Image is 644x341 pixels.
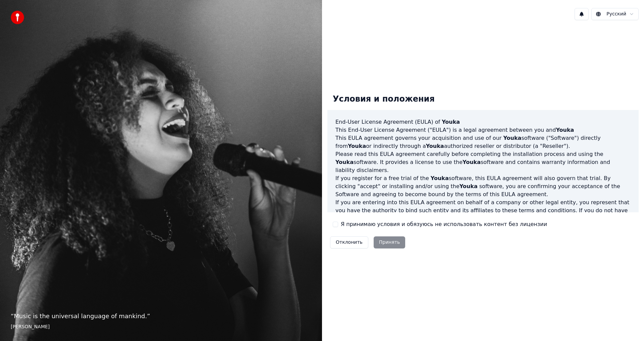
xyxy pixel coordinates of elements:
[463,159,481,165] span: Youka
[330,236,368,248] button: Отклонить
[460,183,478,189] span: Youka
[327,89,440,110] div: Условия и положения
[335,118,631,126] h3: End-User License Agreement (EULA) of
[335,159,354,165] span: Youka
[335,134,631,150] p: This EULA agreement governs your acquisition and use of our software ("Software") directly from o...
[11,311,311,321] p: “ Music is the universal language of mankind. ”
[426,143,444,149] span: Youka
[431,175,449,181] span: Youka
[556,127,574,133] span: Youka
[503,135,521,141] span: Youka
[335,126,631,134] p: This End-User License Agreement ("EULA") is a legal agreement between you and
[11,324,311,330] footer: [PERSON_NAME]
[348,143,366,149] span: Youka
[335,198,631,231] p: If you are entering into this EULA agreement on behalf of a company or other legal entity, you re...
[341,220,547,228] label: Я принимаю условия и обязуюсь не использовать контент без лицензии
[442,119,460,125] span: Youka
[11,11,24,24] img: youka
[335,174,631,198] p: If you register for a free trial of the software, this EULA agreement will also govern that trial...
[335,150,631,174] p: Please read this EULA agreement carefully before completing the installation process and using th...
